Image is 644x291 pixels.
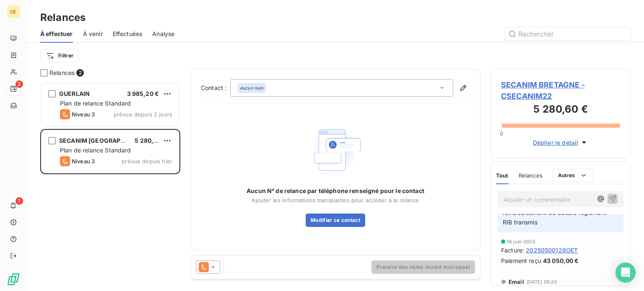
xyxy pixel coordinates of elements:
span: 5 280,60 € [135,137,167,144]
span: 2 [16,80,23,88]
button: Modifier ce contact [306,214,365,227]
button: Prendre des notes durant mon appel [371,260,475,274]
span: À effectuer [40,30,73,38]
img: Logo LeanPay [7,273,20,286]
button: Filtrer [40,49,79,62]
img: Empty state [309,123,362,177]
span: 1 [16,197,23,205]
span: Paiement reçu [501,256,541,265]
span: Email [509,278,524,285]
button: Autres [553,169,593,182]
div: grid [40,82,180,291]
input: Rechercher [505,27,631,41]
div: Open Intercom Messenger [615,263,636,283]
span: [DATE] 09:24 [527,279,557,284]
span: Tout [496,172,509,179]
span: Plan de relance Standard [60,147,131,154]
h3: 5 280,60 € [501,102,620,118]
span: 3 985,20 € [127,90,159,97]
label: Contact : [201,84,230,92]
span: Ajouter les informations manquantes pour accéder à la relance [252,197,419,203]
span: 0 [500,130,503,137]
span: Mme LE [PERSON_NAME] souhaite le remboursement du double règlement - RIB transmis [503,199,613,226]
div: OE [7,5,20,18]
span: prévue depuis hier [122,158,172,165]
span: Niveau 3 [72,158,95,165]
span: 2 [76,69,84,77]
span: 16 juin 2025 [507,239,535,244]
span: Relances [519,172,543,179]
button: Déplier le détail [530,138,591,147]
em: Aucun nom [240,85,263,91]
span: SECANIM BRETAGNE - CSECANIM22 [501,79,620,102]
span: Niveau 3 [72,111,95,118]
span: Analyse [152,30,174,38]
span: GUERLAIN [59,90,90,97]
span: Facture : [501,246,524,255]
span: 43 050,00 € [543,256,579,265]
span: Aucun N° de relance par téléphone renseigné pour le contact [247,187,424,195]
span: À venir [83,30,103,38]
h3: Relances [40,10,86,25]
span: SECANIM [GEOGRAPHIC_DATA] [59,137,151,144]
span: Plan de relance Standard [60,100,131,107]
span: Déplier le détail [533,138,579,147]
span: 20250500128OET [526,246,578,255]
span: Effectuées [113,30,143,38]
span: prévue depuis 2 jours [114,111,172,118]
span: Relances [49,69,75,77]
